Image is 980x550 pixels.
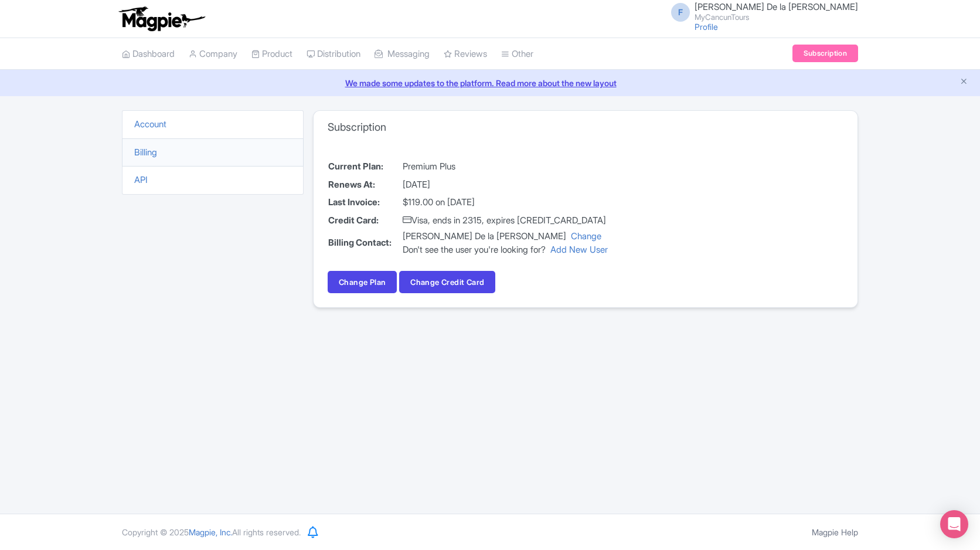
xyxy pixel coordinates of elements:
[115,526,308,538] div: Copyright © 2025 All rights reserved.
[134,147,157,158] a: Billing
[307,38,360,70] a: Distribution
[189,38,237,70] a: Company
[403,243,608,257] div: Don't see the user you're looking for?
[695,22,718,32] a: Profile
[550,244,608,255] a: Add New User
[328,212,402,230] th: Credit Card:
[792,45,858,62] a: Subscription
[328,229,402,257] th: Billing Contact:
[501,38,533,70] a: Other
[402,193,608,212] td: $119.00 on [DATE]
[444,38,487,70] a: Reviews
[7,77,973,89] a: We made some updates to the platform. Read more about the new layout
[399,271,495,293] button: Change Credit Card
[402,212,608,230] td: Visa, ends in 2315, expires [CREDIT_CARD_DATA]
[402,229,608,257] td: [PERSON_NAME] De la [PERSON_NAME]
[402,176,608,194] td: [DATE]
[251,38,292,70] a: Product
[671,3,690,22] span: F
[812,527,858,537] a: Magpie Help
[328,193,402,212] th: Last Invoice:
[134,174,148,185] a: API
[189,527,232,537] span: Magpie, Inc.
[116,6,207,32] img: logo-ab69f6fb50320c5b225c76a69d11143b.png
[328,176,402,194] th: Renews At:
[571,230,601,242] a: Change
[134,118,166,130] a: Account
[375,38,430,70] a: Messaging
[959,76,968,89] button: Close announcement
[695,13,858,21] small: MyCancunTours
[328,158,402,176] th: Current Plan:
[664,2,858,21] a: F [PERSON_NAME] De la [PERSON_NAME] MyCancunTours
[940,510,968,538] div: Open Intercom Messenger
[695,1,858,12] span: [PERSON_NAME] De la [PERSON_NAME]
[328,271,397,293] a: Change Plan
[122,38,175,70] a: Dashboard
[402,158,608,176] td: Premium Plus
[328,121,386,134] h3: Subscription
